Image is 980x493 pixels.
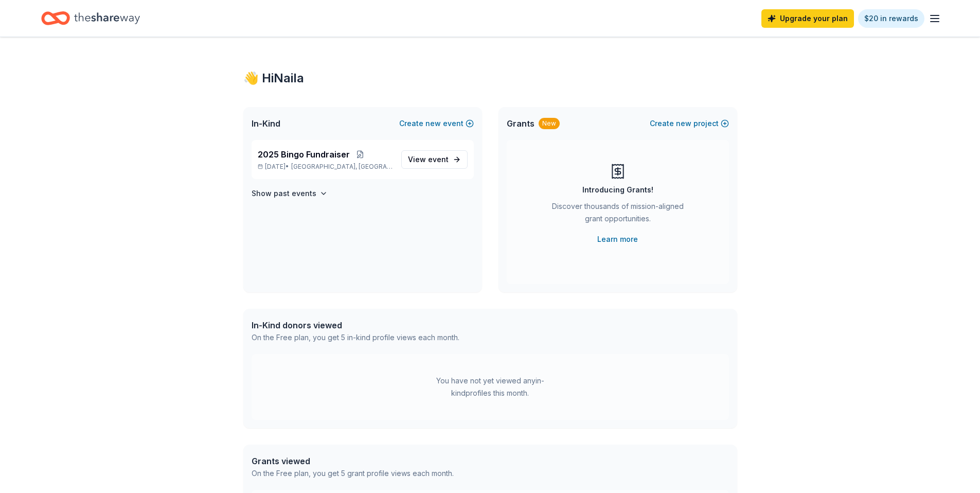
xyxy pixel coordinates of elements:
a: View event [401,150,468,169]
span: event [428,155,449,164]
div: Introducing Grants! [582,184,653,196]
a: $20 in rewards [858,9,924,28]
span: In-Kind [252,117,280,130]
div: In-Kind donors viewed [252,319,459,331]
span: Grants [507,117,534,130]
div: On the Free plan, you get 5 in-kind profile views each month. [252,331,459,344]
span: new [425,117,441,130]
span: View [408,153,449,166]
button: Createnewevent [399,117,474,130]
p: [DATE] • [258,163,393,171]
span: 2025 Bingo Fundraiser [258,148,350,161]
h4: Show past events [252,187,316,200]
span: [GEOGRAPHIC_DATA], [GEOGRAPHIC_DATA] [291,163,393,171]
div: On the Free plan, you get 5 grant profile views each month. [252,467,454,480]
button: Createnewproject [650,117,729,130]
button: Show past events [252,187,328,200]
div: New [539,118,560,129]
span: new [676,117,691,130]
a: Upgrade your plan [761,9,854,28]
div: You have not yet viewed any in-kind profiles this month. [426,375,555,399]
a: Home [41,6,140,30]
a: Learn more [597,233,638,245]
div: Discover thousands of mission-aligned grant opportunities. [548,200,688,229]
div: 👋 Hi Naila [243,70,737,86]
div: Grants viewed [252,455,454,467]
